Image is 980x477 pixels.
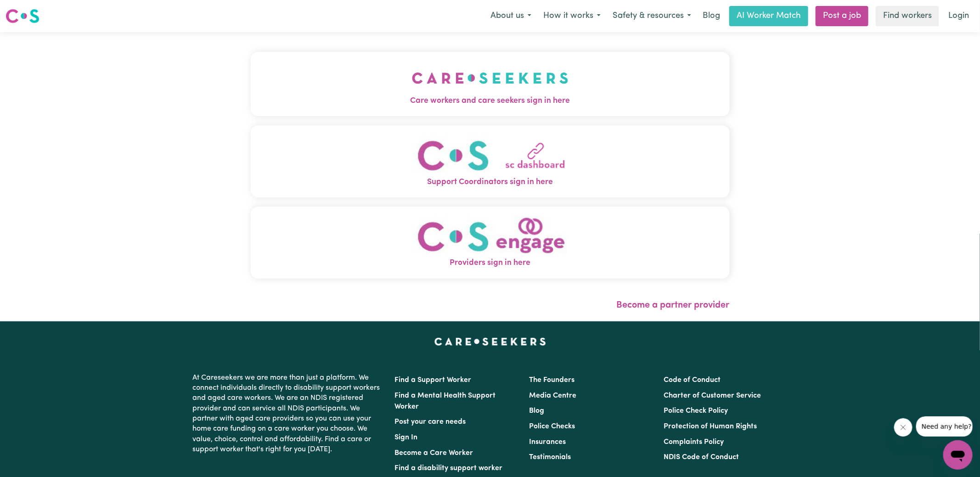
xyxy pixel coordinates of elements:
a: The Founders [529,376,574,384]
button: About us [484,6,537,26]
a: Protection of Human Rights [664,423,757,430]
a: Find a Mental Health Support Worker [394,392,496,410]
a: Careseekers logo [6,6,39,27]
a: Blog [529,407,544,415]
a: Blog [697,6,726,26]
a: Code of Conduct [664,376,721,384]
a: Police Checks [529,423,575,430]
a: Police Check Policy [664,407,728,415]
a: Find workers [876,6,939,26]
a: Post a job [816,6,868,26]
iframe: Message from company [916,416,973,437]
a: Find a disability support worker [394,465,502,472]
a: Insurances [529,438,566,446]
a: Complaints Policy [664,438,724,446]
span: Providers sign in here [251,257,730,269]
span: Support Coordinators sign in here [251,176,730,188]
span: Care workers and care seekers sign in here [251,95,730,107]
button: Safety & resources [607,6,697,26]
button: Providers sign in here [251,207,730,279]
a: AI Worker Match [729,6,808,26]
a: Charter of Customer Service [664,392,761,399]
a: Post your care needs [394,418,466,426]
iframe: Button to launch messaging window [943,440,973,470]
a: NDIS Code of Conduct [664,454,739,461]
img: Careseekers logo [6,8,39,24]
a: Sign In [394,434,417,441]
button: Support Coordinators sign in here [251,125,730,197]
a: Careseekers home page [434,338,546,345]
a: Become a partner provider [617,301,730,310]
a: Find a Support Worker [394,376,471,384]
iframe: Close message [894,418,912,437]
a: Become a Care Worker [394,449,473,457]
a: Media Centre [529,392,576,399]
a: Testimonials [529,454,571,461]
button: Care workers and care seekers sign in here [251,52,730,116]
button: How it works [537,6,607,26]
p: At Careseekers we are more than just a platform. We connect individuals directly to disability su... [192,369,383,459]
a: Login [943,6,974,26]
